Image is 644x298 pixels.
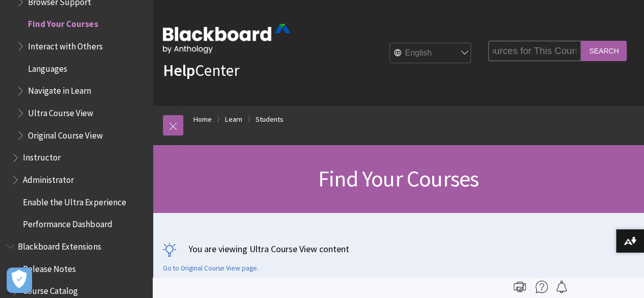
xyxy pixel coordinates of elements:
[7,267,32,293] button: Open Preferences
[225,113,242,126] a: Learn
[163,60,195,80] strong: Help
[193,113,212,126] a: Home
[28,104,93,118] span: Ultra Course View
[28,83,91,96] span: Navigate in Learn
[390,43,471,64] select: Site Language Selector
[18,238,101,252] span: Blackboard Extensions
[163,24,290,53] img: Blackboard by Anthology
[23,260,76,274] span: Release Notes
[514,281,526,293] img: Print
[23,283,78,296] span: Course Catalog
[163,60,239,80] a: HelpCenter
[163,242,634,255] p: You are viewing Ultra Course View content
[23,149,61,163] span: Instructor
[581,41,627,61] input: Search
[163,264,259,273] a: Go to Original Course View page.
[256,113,284,126] a: Students
[536,281,548,293] img: More help
[28,38,102,51] span: Interact with Others
[23,171,74,185] span: Administrator
[28,16,98,30] span: Find Your Courses
[23,216,112,230] span: Performance Dashboard
[23,194,126,207] span: Enable the Ultra Experience
[318,165,479,193] span: Find Your Courses
[28,60,67,74] span: Languages
[555,281,568,293] img: Follow this page
[28,127,102,141] span: Original Course View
